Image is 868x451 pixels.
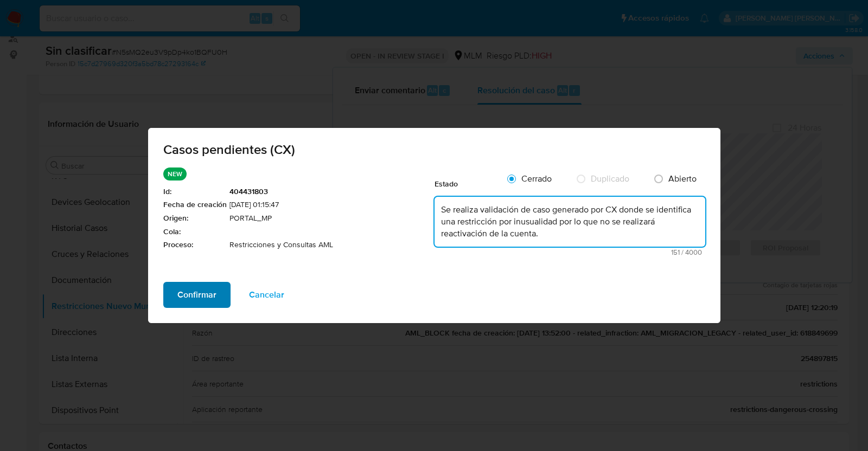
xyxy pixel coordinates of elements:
[438,249,702,256] span: Máximo 4000 caracteres
[229,199,435,210] span: [DATE] 01:15:47
[521,172,552,185] span: Cerrado
[229,213,435,224] span: PORTAL_MP
[163,199,227,210] span: Fecha de creación
[229,240,435,250] span: Restricciones y Consultas AML
[163,143,705,156] span: Casos pendientes (CX)
[163,213,227,224] span: Origen :
[163,167,187,181] p: NEW
[163,186,227,197] span: Id :
[163,282,231,308] button: Confirmar
[249,283,284,307] span: Cancelar
[435,197,705,247] textarea: Se realiza validación de caso generado por CX donde se identifica una restricción por inusualidad...
[163,240,227,250] span: Proceso :
[668,172,697,185] span: Abierto
[229,186,435,197] span: 404431803
[435,167,500,195] div: Estado
[235,282,298,308] button: Cancelar
[163,226,227,237] span: Cola :
[177,283,216,307] span: Confirmar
